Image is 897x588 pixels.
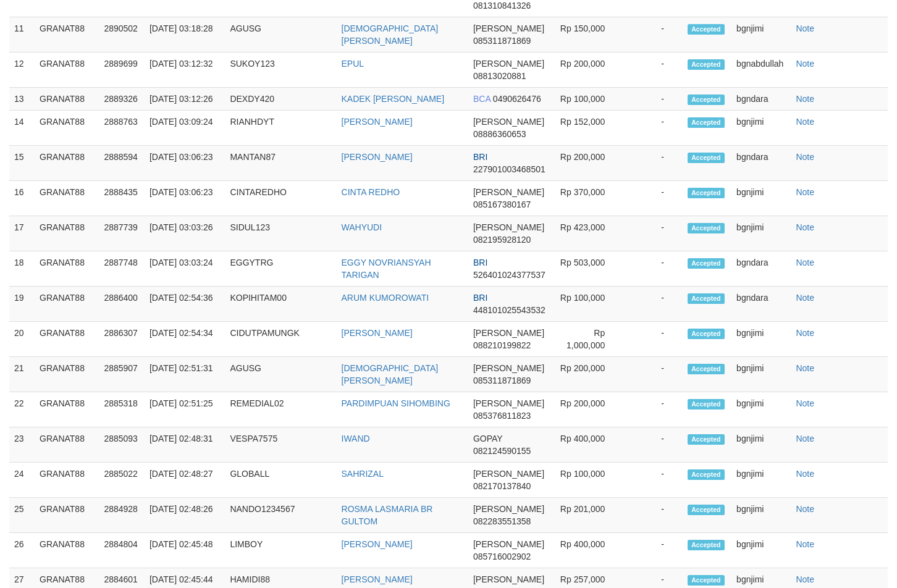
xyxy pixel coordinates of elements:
[342,328,413,338] a: [PERSON_NAME]
[35,287,99,322] td: GRANAT88
[225,17,336,52] td: AGUSG
[688,94,725,105] span: Accepted
[731,216,791,251] td: bgnjimi
[473,270,545,280] span: 526401024377537
[342,539,413,549] a: [PERSON_NAME]
[342,187,400,197] a: CINTA REDHO
[342,59,364,69] a: EPUL
[99,392,145,427] td: 2885318
[688,258,725,269] span: Accepted
[731,357,791,392] td: bgnjimi
[342,94,445,104] a: KADEK [PERSON_NAME]
[796,574,814,584] a: Note
[342,504,433,526] a: ROSMA LASMARIA BR GULTOM
[342,574,413,584] a: [PERSON_NAME]
[473,574,544,584] span: [PERSON_NAME]
[9,498,35,533] td: 25
[225,111,336,146] td: RIANHDYT
[145,287,225,322] td: [DATE] 02:54:36
[225,498,336,533] td: NANDO1234567
[145,181,225,216] td: [DATE] 03:06:23
[35,357,99,392] td: GRANAT88
[342,152,413,162] a: [PERSON_NAME]
[99,357,145,392] td: 2885907
[796,117,814,127] a: Note
[623,111,683,146] td: -
[554,533,624,568] td: Rp 400,000
[473,199,531,209] span: 085167380167
[796,23,814,33] a: Note
[473,94,491,104] span: BCA
[796,152,814,162] a: Note
[731,181,791,216] td: bgnjimi
[554,251,624,287] td: Rp 503,000
[99,533,145,568] td: 2884804
[9,52,35,88] td: 12
[554,17,624,52] td: Rp 150,000
[688,540,725,550] span: Accepted
[225,463,336,498] td: GLOBALL
[225,533,336,568] td: LIMBOY
[99,88,145,111] td: 2889326
[225,251,336,287] td: EGGYTRG
[473,376,531,385] span: 085311871869
[35,322,99,357] td: GRANAT88
[688,399,725,409] span: Accepted
[473,552,531,561] span: 085716002902
[473,36,531,46] span: 085311871869
[99,251,145,287] td: 2887748
[342,222,382,232] a: WAHYUDI
[731,88,791,111] td: bgndara
[731,146,791,181] td: bgndara
[35,533,99,568] td: GRANAT88
[796,539,814,549] a: Note
[473,71,526,81] span: 08813020881
[9,322,35,357] td: 20
[623,357,683,392] td: -
[554,146,624,181] td: Rp 200,000
[99,322,145,357] td: 2886307
[554,498,624,533] td: Rp 201,000
[145,216,225,251] td: [DATE] 03:03:26
[225,216,336,251] td: SIDUL123
[99,498,145,533] td: 2884928
[623,17,683,52] td: -
[688,223,725,233] span: Accepted
[623,52,683,88] td: -
[554,181,624,216] td: Rp 370,000
[9,357,35,392] td: 21
[731,251,791,287] td: bgndara
[731,52,791,88] td: bgnabdullah
[473,222,544,232] span: [PERSON_NAME]
[35,498,99,533] td: GRANAT88
[145,146,225,181] td: [DATE] 03:06:23
[554,427,624,463] td: Rp 400,000
[35,392,99,427] td: GRANAT88
[9,427,35,463] td: 23
[554,357,624,392] td: Rp 200,000
[145,52,225,88] td: [DATE] 03:12:32
[145,17,225,52] td: [DATE] 03:18:28
[688,469,725,480] span: Accepted
[623,251,683,287] td: -
[99,17,145,52] td: 2890502
[731,392,791,427] td: bgnjimi
[688,505,725,515] span: Accepted
[9,392,35,427] td: 22
[796,222,814,232] a: Note
[145,463,225,498] td: [DATE] 02:48:27
[554,322,624,357] td: Rp 1,000,000
[145,251,225,287] td: [DATE] 03:03:24
[35,463,99,498] td: GRANAT88
[35,88,99,111] td: GRANAT88
[554,52,624,88] td: Rp 200,000
[473,481,531,491] span: 082170137840
[554,111,624,146] td: Rp 152,000
[473,446,531,456] span: 082124590155
[473,258,487,267] span: BRI
[145,498,225,533] td: [DATE] 02:48:26
[796,328,814,338] a: Note
[342,434,370,443] a: IWAND
[796,258,814,267] a: Note
[796,293,814,303] a: Note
